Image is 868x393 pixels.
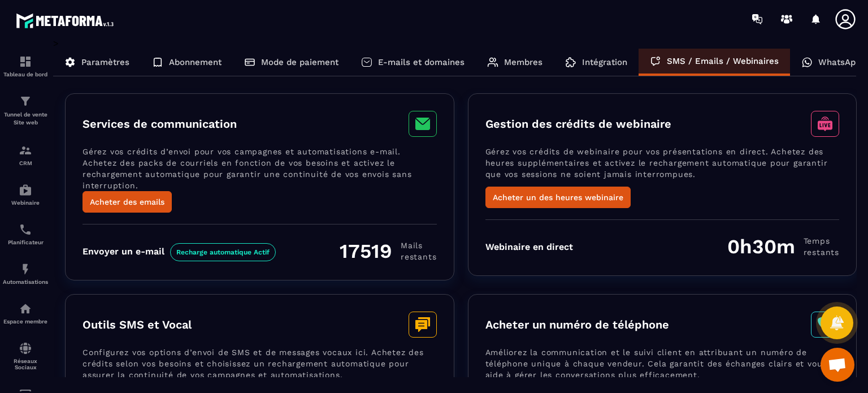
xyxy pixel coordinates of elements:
[3,200,48,206] p: Webinaire
[3,160,48,166] p: CRM
[485,318,669,331] h3: Acheter un numéro de téléphone
[81,57,129,67] p: Paramètres
[401,251,436,262] span: restants
[818,57,861,67] p: WhatsApp
[485,146,840,187] p: Gérez vos crédits de webinaire pour vos présentations en direct. Achetez des heures supplémentair...
[804,247,839,258] span: restants
[582,57,627,67] p: Intégration
[19,223,32,236] img: scheduler
[3,358,48,370] p: Réseaux Sociaux
[3,293,48,333] a: automationsautomationsEspace membre
[3,254,48,293] a: automationsautomationsAutomatisations
[19,94,32,108] img: formation
[3,279,48,285] p: Automatisations
[83,347,437,387] p: Configurez vos options d’envoi de SMS et de messages vocaux ici. Achetez des crédits selon vos be...
[3,111,48,127] p: Tunnel de vente Site web
[485,241,573,252] div: Webinaire en direct
[340,239,436,263] div: 17519
[83,246,276,257] div: Envoyer un e-mail
[83,146,437,191] p: Gérez vos crédits d’envoi pour vos campagnes et automatisations e-mail. Achetez des packs de cour...
[170,243,276,261] span: Recharge automatique Actif
[19,262,32,276] img: automations
[83,318,192,331] h3: Outils SMS et Vocal
[485,117,671,131] h3: Gestion des crédits de webinaire
[83,117,237,131] h3: Services de communication
[19,302,32,316] img: automations
[19,342,32,355] img: social-network
[667,56,779,66] p: SMS / Emails / Webinaires
[3,214,48,254] a: schedulerschedulerPlanificateur
[19,183,32,197] img: automations
[504,57,542,67] p: Membres
[3,86,48,135] a: formationformationTunnel de vente Site web
[261,57,338,67] p: Mode de paiement
[378,57,465,67] p: E-mails et domaines
[727,235,839,258] div: 0h30m
[19,144,32,157] img: formation
[3,333,48,379] a: social-networksocial-networkRéseaux Sociaux
[83,191,172,213] button: Acheter des emails
[3,46,48,86] a: formationformationTableau de bord
[821,348,854,382] div: Ouvrir le chat
[169,57,222,67] p: Abonnement
[804,235,839,247] span: Temps
[3,239,48,245] p: Planificateur
[3,175,48,214] a: automationsautomationsWebinaire
[16,10,118,31] img: logo
[485,187,631,208] button: Acheter un des heures webinaire
[3,71,48,77] p: Tableau de bord
[485,347,840,387] p: Améliorez la communication et le suivi client en attribuant un numéro de téléphone unique à chaqu...
[401,240,436,251] span: Mails
[3,318,48,325] p: Espace membre
[3,135,48,175] a: formationformationCRM
[19,55,32,68] img: formation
